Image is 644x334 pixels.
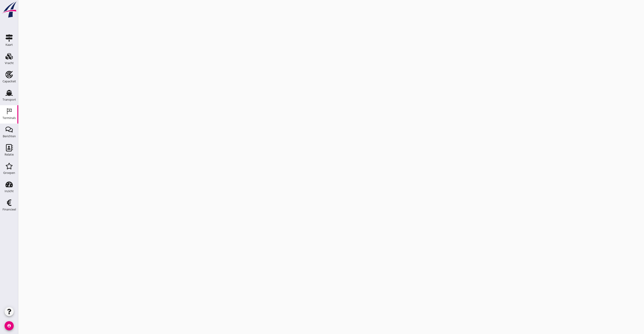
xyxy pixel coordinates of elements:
[3,98,16,101] div: Transport
[5,43,13,46] div: Kaart
[3,116,16,119] div: Terminals
[5,153,14,156] div: Relatie
[5,321,14,330] i: account_circle
[5,62,14,65] div: Vracht
[3,208,16,211] div: Financieel
[5,190,14,193] div: Inzicht
[1,1,17,18] img: logo-small.a267ee39.svg
[3,135,16,138] div: Berichten
[3,80,16,83] div: Capaciteit
[3,171,15,174] div: Groepen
